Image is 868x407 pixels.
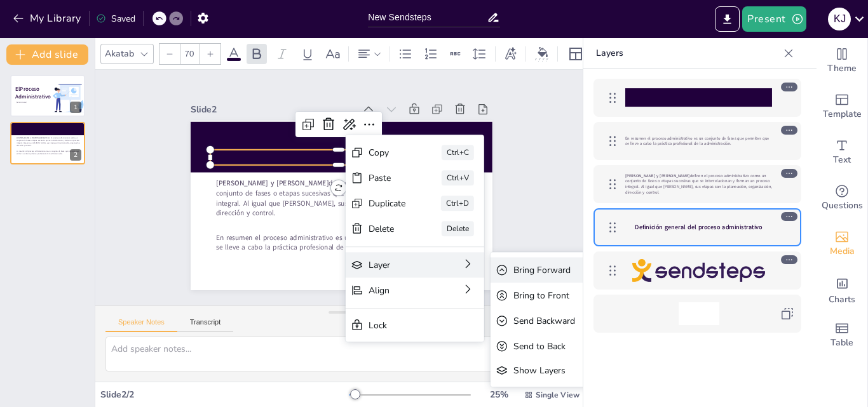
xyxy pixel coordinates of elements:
[817,38,867,84] div: Change the overall theme
[10,122,85,164] div: https://app.sendsteps.com/image/7b2877fe-6d/0ed7f19d-42e2-4ed3-b170-27cf9f5e1a61.pngDefinición ge...
[441,196,474,211] div: Ctrl+D
[513,340,569,352] div: Send to Back
[15,86,51,101] strong: Proceso Administrativo
[10,8,86,29] button: My Library
[635,223,762,232] strong: Definición general del proceso administrativo
[625,135,772,147] p: En resumen el proceso administrativo es un conjunto de fases que permiten que se lleve a cabo la ...
[830,244,855,258] span: Media
[369,147,406,159] div: Copy
[513,290,569,302] div: Bring to Front
[829,293,855,307] span: Charts
[566,44,586,64] div: Layout
[828,6,851,32] button: K J
[216,232,473,252] p: En resumen el proceso administrativo es un conjunto de fases que permiten que se lleve a cabo la ...
[96,13,135,25] div: Saved
[6,44,88,65] button: Add slide
[216,178,329,188] strong: [PERSON_NAME] y [PERSON_NAME]
[369,223,406,235] div: Delete
[715,6,740,32] button: Export to PowerPoint
[533,47,552,60] div: Background color
[105,318,177,332] button: Speaker Notes
[593,208,801,246] div: Definición general del proceso administrativo
[70,102,81,113] div: 1
[16,102,27,103] span: [PERSON_NAME]
[17,137,80,146] p: definen el proceso administrativo como un conjunto de fases o etapas sucesivas que se interrelaci...
[484,389,514,401] div: 25 %
[368,8,487,27] input: Insert title
[501,44,520,64] div: Text effects
[442,170,474,185] div: Ctrl+V
[216,178,473,218] p: definen el proceso administrativo como un conjunto de fases o etapas sucesivas que se interrelaci...
[70,149,81,161] div: 2
[596,38,778,69] p: Layers
[817,312,867,358] div: Add a table
[625,173,690,178] strong: [PERSON_NAME] y [PERSON_NAME]
[442,145,474,160] div: Ctrl+C
[833,153,851,167] span: Text
[817,175,867,221] div: Get real-time input from your audience
[17,150,80,155] p: En resumen el proceso administrativo es un conjunto de fases que permiten que se lleve a cabo la ...
[817,130,867,175] div: Add text boxes
[828,8,851,30] div: K J
[369,284,426,297] div: Align
[625,173,772,196] p: definen el proceso administrativo como un conjunto de fases o etapas sucesivas que se interrelaci...
[10,75,85,117] div: https://app.sendsteps.com/image/7b2877fe-6d/0ed7f19d-42e2-4ed3-b170-27cf9f5e1a61.pngElProceso Adm...
[823,107,862,121] span: Template
[831,336,853,350] span: Table
[593,122,801,160] div: En resumen el proceso administrativo es un conjunto de fases que permiten que se lleve a cabo la ...
[513,315,585,327] div: Send Backward
[191,103,355,116] div: Slide 2
[177,318,234,332] button: Transcript
[817,84,867,130] div: Add ready made slides
[817,221,867,267] div: Add images, graphics, shapes or video
[593,165,801,203] div: [PERSON_NAME] y [PERSON_NAME]definen el proceso administrativo como un conjunto de fases o etapas...
[369,197,405,210] div: Duplicate
[369,259,426,271] div: Layer
[513,264,585,276] div: Bring Forward
[100,389,349,401] div: Slide 2 / 2
[742,6,806,32] button: Present
[369,172,406,184] div: Paste
[817,267,867,312] div: Add charts and graphs
[369,319,444,331] div: Lock
[827,62,857,76] span: Theme
[17,137,44,139] strong: [PERSON_NAME] y [PERSON_NAME]
[102,45,137,62] div: Akatab
[536,390,580,400] span: Single View
[15,86,20,93] span: El
[822,199,863,213] span: Questions
[513,364,620,377] div: Show Layers
[442,221,474,236] div: Delete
